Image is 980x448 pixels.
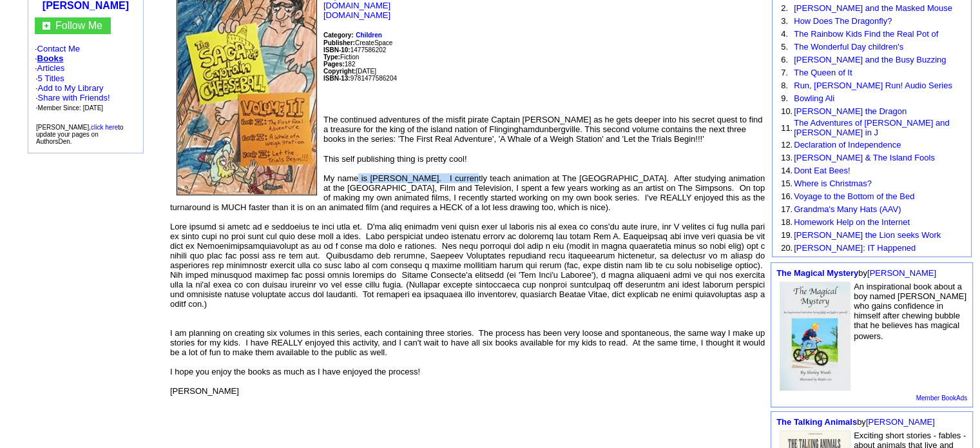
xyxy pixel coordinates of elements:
a: [PERSON_NAME] and the Busy Buzzing [794,55,946,64]
a: 5 Titles [38,73,64,83]
b: Publisher: [323,39,355,46]
a: Member BookAds [916,394,967,402]
a: Books [37,54,64,63]
div: [PERSON_NAME] [170,386,765,396]
font: 182 [323,61,355,68]
font: by [776,417,935,427]
a: Run, [PERSON_NAME] Run! Audio Series [794,81,952,90]
font: 3. [781,16,788,26]
font: 5. [781,42,788,52]
b: ISBN-13: [323,75,351,82]
a: [PERSON_NAME] the Lion seeks Work [794,230,941,240]
font: 4. [781,29,788,39]
font: 9781477586204 [323,75,397,82]
a: Add to My Library [38,83,104,93]
a: Grandma's Many Hats (AAV) [794,204,901,214]
a: The Magical Mystery [776,268,858,278]
a: The Wonderful Day children's [794,42,903,52]
font: 10. [781,106,793,116]
a: The Talking Animals [776,417,857,427]
font: 19. [781,230,793,240]
a: Declaration of Independence [794,140,901,150]
font: Member Since: [DATE] [38,104,104,112]
div: Lore ipsumd si ametc ad e seddoeius te inci utla et. D'ma aliq enimadm veni quisn exer ul laboris... [170,222,765,309]
b: Type: [323,54,340,61]
font: The continued adventures of the misfit pirate Captain [PERSON_NAME] as he gets deeper into his se... [323,115,762,144]
iframe: fb:like Facebook Social Plugin [323,92,646,104]
font: CreateSpace [323,39,392,46]
font: by [776,268,936,278]
a: Articles [37,63,65,73]
b: Children [356,32,382,39]
font: · [35,73,110,112]
font: 11. [781,123,793,133]
a: Share with Friends! [38,93,110,102]
a: How Does The Dragonfly? [794,16,892,26]
a: The Adventures of [PERSON_NAME] and [PERSON_NAME] in J [794,118,949,137]
a: Bowling Ali [794,93,834,103]
a: Dont Eat Bees! [794,166,850,175]
a: [DOMAIN_NAME] [323,10,390,20]
div: I hope you enjoy the books as much as I have enjoyed the process! [170,367,765,376]
a: [DOMAIN_NAME] [323,1,390,10]
a: Contact Me [37,44,80,54]
a: Voyage to the Bottom of the Bed [794,191,914,201]
font: Copyright: [323,68,356,75]
img: 16929.jpg [780,282,850,391]
font: 18. [781,217,793,227]
a: [PERSON_NAME] the Dragon [794,106,907,116]
a: Homework Help on the Internet [794,217,910,227]
font: 12. [781,140,793,150]
font: 1477586202 [323,46,386,54]
font: 2. [781,3,788,13]
font: 16. [781,191,793,201]
font: 6. [781,55,788,64]
img: gc.jpg [43,22,50,30]
font: 8. [781,81,788,90]
font: · · · [35,44,137,113]
font: 7. [781,68,788,77]
a: The Queen of It [794,68,852,77]
font: [DATE] [356,68,376,75]
font: Fiction [323,54,359,61]
a: Follow Me [55,20,102,31]
font: · · · [35,83,110,112]
a: The Rainbow Kids Find the Real Pot of [794,29,938,39]
font: 20. [781,243,793,253]
div: I am planning on creating six volumes in this series, each containing three stories. The process ... [170,318,765,357]
a: [PERSON_NAME] and the Masked Mouse [794,3,952,13]
font: 13. [781,153,793,162]
a: Where is Christmas? [794,179,872,188]
b: Category: [323,32,354,39]
font: 15. [781,179,793,188]
b: ISBN-10: [323,46,351,54]
div: This self publishing thing is pretty cool! [170,154,765,164]
a: [PERSON_NAME] [866,417,935,427]
div: My name is [PERSON_NAME]. I currently teach animation at The [GEOGRAPHIC_DATA]. After studying an... [170,173,765,212]
a: Children [356,30,382,39]
font: An inspirational book about a boy named [PERSON_NAME] who gains confidence in himself after chewi... [854,282,966,341]
font: [PERSON_NAME], to update your pages on AuthorsDen. [36,124,124,145]
a: [PERSON_NAME] [867,268,936,278]
a: [PERSON_NAME] & The Island Fools [794,153,935,162]
b: Pages: [323,61,345,68]
a: click here [91,124,118,131]
font: 17. [781,204,793,214]
font: 14. [781,166,793,175]
a: [PERSON_NAME]: IT Happened [794,243,916,253]
font: 9. [781,93,788,103]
